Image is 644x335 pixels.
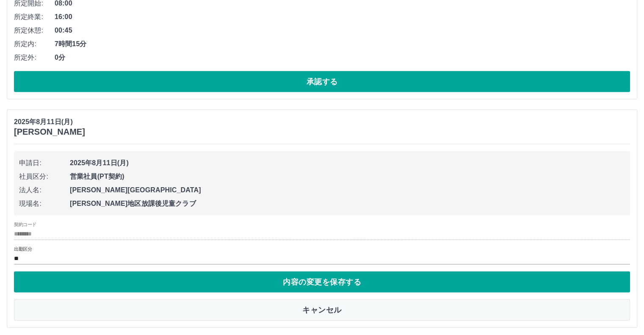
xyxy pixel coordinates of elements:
[55,25,630,36] span: 00:45
[55,39,630,49] span: 7時間15分
[14,271,630,293] button: 内容の変更を保存する
[70,185,625,195] span: [PERSON_NAME][GEOGRAPHIC_DATA]
[14,12,55,22] span: 所定終業:
[14,25,55,36] span: 所定休憩:
[19,199,70,209] span: 現場名:
[55,12,630,22] span: 16:00
[70,199,625,209] span: [PERSON_NAME]地区放課後児童クラブ
[19,172,70,182] span: 社員区分:
[70,158,625,168] span: 2025年8月11日(月)
[19,185,70,195] span: 法人名:
[19,158,70,168] span: 申請日:
[14,53,55,63] span: 所定外:
[14,71,630,92] button: 承認する
[14,39,55,49] span: 所定内:
[14,127,85,137] h3: [PERSON_NAME]
[14,117,85,127] p: 2025年8月11日(月)
[14,299,630,321] button: キャンセル
[70,172,625,182] span: 営業社員(PT契約)
[14,221,36,228] label: 契約コード
[14,246,32,252] label: 出勤区分
[55,53,630,63] span: 0分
